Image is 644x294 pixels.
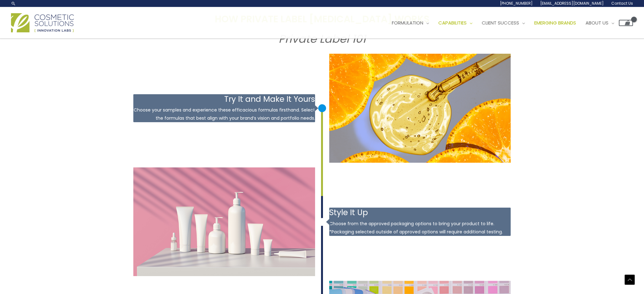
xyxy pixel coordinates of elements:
[133,94,315,105] h3: Try It and Make It Yours
[279,31,366,46] em: Private Label 101
[434,14,477,32] a: Capabilities
[500,1,533,6] span: [PHONE_NUMBER]
[540,1,604,6] span: [EMAIL_ADDRESS][DOMAIN_NAME]
[329,54,511,163] img: private-label-step-1-v2.png
[482,19,519,26] span: Client Success
[530,14,581,32] a: Emerging Brands
[382,14,633,32] nav: Site Navigation
[133,106,315,122] p: Choose your samples and experience these efficacious formulas firsthand. Select the formulas that...
[534,19,576,26] span: Emerging Brands
[611,1,633,6] span: Contact Us
[133,167,315,276] img: private-label-step-2.png
[11,1,16,6] a: Search icon link
[581,14,619,32] a: About Us
[392,19,423,26] span: Formulation
[438,19,467,26] span: Capabilities
[477,14,530,32] a: Client Success
[619,20,633,26] a: View Shopping Cart, empty
[387,14,434,32] a: Formulation
[11,13,74,32] img: Cosmetic Solutions Logo
[586,19,608,26] span: About Us
[329,208,511,218] h3: Style It Up
[329,220,511,236] p: Choose from the approved packaging options to bring your product to life. *Packaging selected out...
